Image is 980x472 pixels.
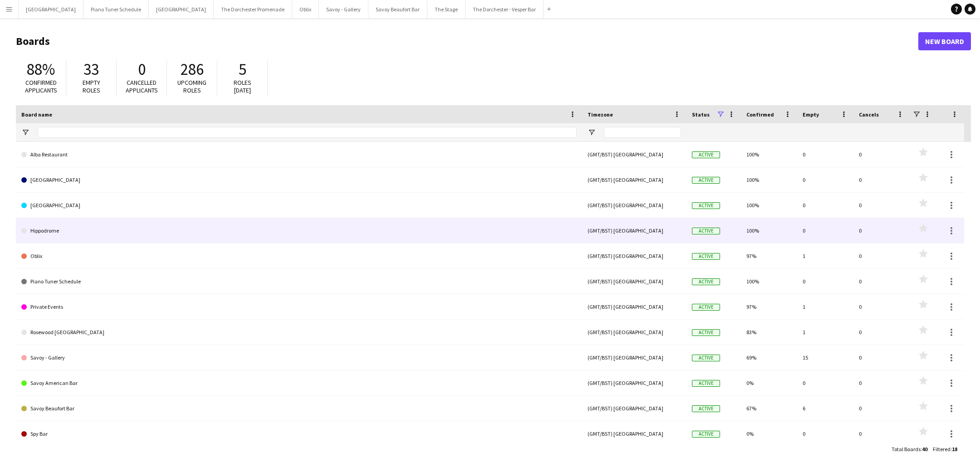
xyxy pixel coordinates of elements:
span: 33 [83,59,99,79]
div: 100% [741,269,797,294]
input: Board name Filter Input [38,127,577,138]
button: The Stage [427,0,465,18]
span: Active [692,304,720,311]
div: 67% [741,396,797,421]
div: 100% [741,167,797,192]
div: 0 [797,193,853,218]
button: Savoy Beaufort Bar [368,0,427,18]
button: Open Filter Menu [21,128,29,136]
div: (GMT/BST) [GEOGRAPHIC_DATA] [582,320,686,345]
div: 0 [853,421,910,446]
div: 6 [797,396,853,421]
span: Confirmed [746,111,774,118]
div: 0 [797,370,853,395]
span: 286 [181,59,204,79]
div: 15 [797,345,853,370]
h1: Boards [16,34,918,48]
div: (GMT/BST) [GEOGRAPHIC_DATA] [582,269,686,294]
div: (GMT/BST) [GEOGRAPHIC_DATA] [582,345,686,370]
span: Status [692,111,710,118]
button: Oblix [292,0,319,18]
input: Timezone Filter Input [604,127,681,138]
div: 97% [741,243,797,268]
div: 0 [853,320,910,345]
span: Active [692,380,720,387]
span: Active [692,177,720,184]
div: 0% [741,421,797,446]
a: Oblix [21,243,577,269]
div: 0 [797,269,853,294]
span: Active [692,355,720,361]
div: 0 [853,370,910,395]
a: Private Events [21,294,577,320]
span: Cancels [859,111,879,118]
div: 0 [853,294,910,319]
div: 0 [797,421,853,446]
span: Empty [803,111,819,118]
a: Hippodrome [21,218,577,243]
div: 1 [797,243,853,268]
span: 18 [952,446,957,453]
span: Active [692,151,720,158]
div: 1 [797,294,853,319]
span: Active [692,431,720,438]
div: 97% [741,294,797,319]
span: Roles [DATE] [234,78,251,94]
div: : [892,440,927,458]
button: Piano Tuner Schedule [83,0,149,18]
div: 100% [741,218,797,243]
div: 0 [853,396,910,421]
span: Active [692,278,720,285]
span: Active [692,405,720,412]
span: Active [692,253,720,260]
div: 0 [797,167,853,192]
div: (GMT/BST) [GEOGRAPHIC_DATA] [582,193,686,218]
a: [GEOGRAPHIC_DATA] [21,193,577,218]
div: 0 [853,269,910,294]
div: 0 [853,243,910,268]
div: 0 [853,345,910,370]
span: Active [692,202,720,209]
span: Empty roles [83,78,100,94]
div: (GMT/BST) [GEOGRAPHIC_DATA] [582,243,686,268]
div: 100% [741,142,797,167]
a: Savoy - Gallery [21,345,577,370]
span: Total Boards [892,446,921,453]
div: 0 [853,218,910,243]
div: 0 [853,193,910,218]
a: Piano Tuner Schedule [21,269,577,294]
span: 40 [922,446,927,453]
div: 0 [797,218,853,243]
a: [GEOGRAPHIC_DATA] [21,167,577,193]
div: 69% [741,345,797,370]
div: 1 [797,320,853,345]
a: Rosewood [GEOGRAPHIC_DATA] [21,320,577,345]
button: Open Filter Menu [588,128,596,136]
div: 83% [741,320,797,345]
button: The Dorchester Promenade [214,0,292,18]
div: 0 [853,142,910,167]
span: Upcoming roles [177,78,206,94]
div: 100% [741,193,797,218]
div: 0 [797,142,853,167]
a: Savoy Beaufort Bar [21,396,577,421]
span: 0 [138,59,146,79]
span: 5 [239,59,246,79]
a: Spy Bar [21,421,577,447]
span: Active [692,228,720,234]
div: : [933,440,957,458]
button: Savoy - Gallery [319,0,368,18]
span: Confirmed applicants [25,78,57,94]
span: 88% [27,59,55,79]
a: Alba Restaurant [21,142,577,167]
div: (GMT/BST) [GEOGRAPHIC_DATA] [582,396,686,421]
div: (GMT/BST) [GEOGRAPHIC_DATA] [582,142,686,167]
button: [GEOGRAPHIC_DATA] [19,0,83,18]
a: Savoy American Bar [21,370,577,396]
span: Cancelled applicants [126,78,158,94]
a: New Board [918,32,971,50]
button: [GEOGRAPHIC_DATA] [149,0,214,18]
span: Timezone [588,111,613,118]
div: (GMT/BST) [GEOGRAPHIC_DATA] [582,167,686,192]
div: (GMT/BST) [GEOGRAPHIC_DATA] [582,294,686,319]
